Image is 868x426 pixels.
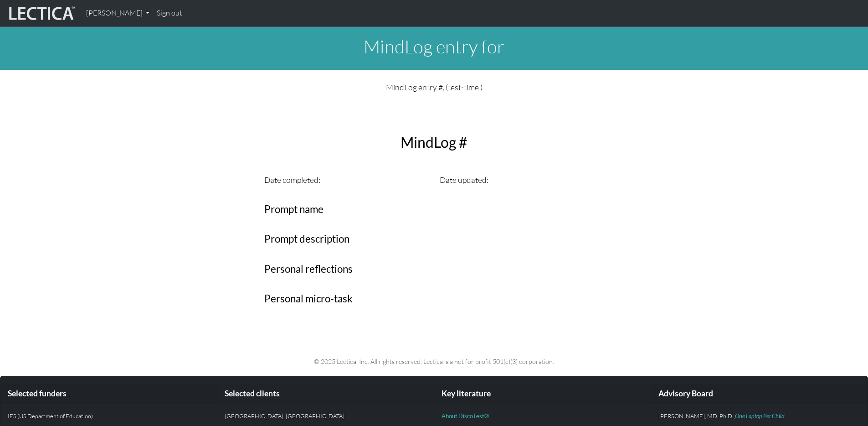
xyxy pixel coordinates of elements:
[658,411,860,421] p: [PERSON_NAME], MD, Ph.D.,
[259,134,610,151] h2: MindLog #
[434,173,610,186] div: Date updated:
[217,384,434,404] div: Selected clients
[735,412,785,420] a: One Laptop Per Child
[153,4,186,23] a: Sign out
[225,411,426,421] p: [GEOGRAPHIC_DATA], [GEOGRAPHIC_DATA]
[442,412,489,420] a: About DiscoTest®
[264,293,604,305] h3: Personal micro-task
[264,81,604,94] p: MindLog entry #, (test-time )
[7,5,75,22] img: lecticalive
[651,384,868,404] div: Advisory Board
[434,384,651,404] div: Key literature
[264,233,604,245] h3: Prompt description
[264,203,604,216] h3: Prompt name
[139,356,729,367] p: © 2025 Lectica, Inc. All rights reserved. Lectica is a not for profit 501(c)(3) corporation.
[264,173,320,186] label: Date completed:
[264,263,604,275] h3: Personal reflections
[82,4,153,23] a: [PERSON_NAME]
[0,384,217,404] div: Selected funders
[8,411,210,421] p: IES (US Department of Education)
